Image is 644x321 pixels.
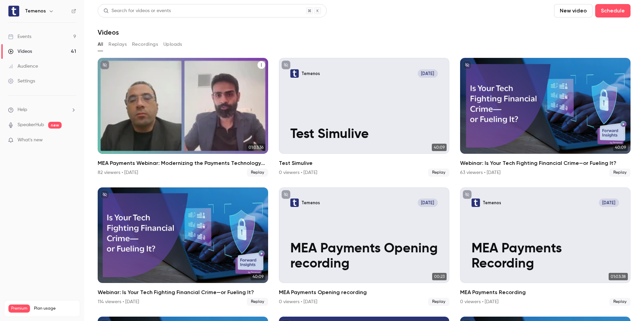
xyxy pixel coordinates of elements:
li: MEA Payments Opening recording [279,187,449,306]
span: 40:09 [613,144,628,151]
button: Uploads [163,39,182,50]
h2: MEA Payments Opening recording [279,288,449,296]
div: Audience [8,63,38,70]
button: Replays [108,39,127,50]
li: Webinar: Is Your Tech Fighting Financial Crime—or Fueling It? [98,187,268,306]
div: 0 viewers • [DATE] [279,298,317,305]
a: 01:03:36MEA Payments Webinar: Modernizing the Payments Technology Stack for Banks in [DATE] and B... [98,58,268,177]
img: MEA Payments Opening recording [290,199,299,207]
a: MEA Payments Opening recording Temenos[DATE]MEA Payments Opening recording00:23MEA Payments Openi... [279,187,449,306]
span: Help [18,106,27,113]
span: 40:09 [432,144,447,151]
span: 40:09 [251,273,265,280]
div: 0 viewers • [DATE] [279,169,317,176]
span: Replay [428,169,449,177]
img: MEA Payments Recording [472,199,480,207]
h6: Temenos [25,8,46,14]
span: [DATE] [418,69,438,78]
h1: Videos [98,28,119,36]
span: Replay [247,169,268,177]
li: MEA Payments Webinar: Modernizing the Payments Technology Stack for Banks in 2030 and Beyond [98,58,268,177]
div: Search for videos or events [103,7,171,14]
h2: Webinar: Is Your Tech Fighting Financial Crime—or Fueling It? [460,159,631,167]
h2: MEA Payments Webinar: Modernizing the Payments Technology Stack for Banks in [DATE] and Beyond [98,159,268,167]
img: Test Simulive [290,69,299,78]
div: Videos [8,48,32,55]
span: Replay [428,298,449,306]
span: Replay [609,298,631,306]
span: 01:03:38 [609,273,628,280]
h2: Test Simulive [279,159,449,167]
a: Test SimuliveTemenos[DATE]Test Simulive40:09Test Simulive0 viewers • [DATE]Replay [279,58,449,177]
p: Temenos [301,200,320,206]
button: unpublished [282,190,290,199]
button: Recordings [132,39,158,50]
li: Webinar: Is Your Tech Fighting Financial Crime—or Fueling It? [460,58,631,177]
span: What's new [18,137,43,144]
a: 40:09Webinar: Is Your Tech Fighting Financial Crime—or Fueling It?63 viewers • [DATE]Replay [460,58,631,177]
button: Schedule [595,4,631,17]
button: unpublished [463,190,472,199]
div: Settings [8,78,35,84]
span: new [48,122,62,129]
span: Replay [609,169,631,177]
a: 40:09Webinar: Is Your Tech Fighting Financial Crime—or Fueling It?114 viewers • [DATE]Replay [98,187,268,306]
span: 00:23 [432,273,447,280]
h2: Webinar: Is Your Tech Fighting Financial Crime—or Fueling It? [98,288,268,296]
h2: MEA Payments Recording [460,288,631,296]
li: help-dropdown-opener [8,106,76,113]
li: Test Simulive [279,58,449,177]
button: New video [554,4,592,17]
span: Replay [247,298,268,306]
section: Videos [98,4,631,317]
button: All [98,39,103,50]
p: Test Simulive [290,127,438,142]
p: MEA Payments Recording [472,241,619,272]
a: MEA Payments Recording Temenos[DATE]MEA Payments Recording01:03:38MEA Payments Recording0 viewers... [460,187,631,306]
div: 63 viewers • [DATE] [460,169,501,176]
p: MEA Payments Opening recording [290,241,438,272]
p: Temenos [301,71,320,76]
div: Events [8,33,31,40]
div: 114 viewers • [DATE] [98,298,139,305]
span: [DATE] [599,199,619,207]
p: Temenos [483,200,501,206]
span: 01:03:36 [247,144,265,151]
span: [DATE] [418,199,438,207]
span: Premium [8,305,30,313]
iframe: Noticeable Trigger [68,137,76,143]
button: unpublished [463,61,472,69]
div: 82 viewers • [DATE] [98,169,138,176]
a: SpeakerHub [18,121,44,129]
div: 0 viewers • [DATE] [460,298,498,305]
button: unpublished [100,190,109,199]
li: MEA Payments Recording [460,187,631,306]
span: Plan usage [34,306,76,311]
img: Temenos [8,6,19,16]
button: unpublished [100,61,109,69]
button: unpublished [282,61,290,69]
